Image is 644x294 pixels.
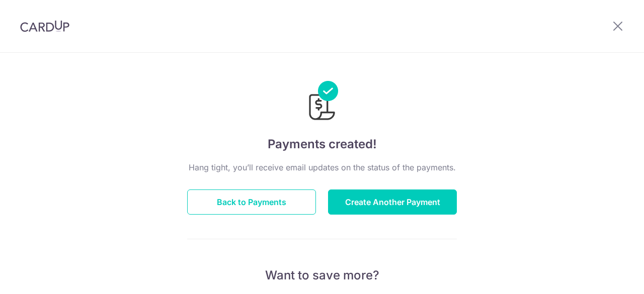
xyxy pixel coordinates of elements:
[306,81,338,123] img: Payments
[187,161,457,173] p: Hang tight, you’ll receive email updates on the status of the payments.
[328,189,457,215] button: Create Another Payment
[20,20,69,32] img: CardUp
[580,264,634,289] iframe: Opens a widget where you can find more information
[187,135,457,153] h4: Payments created!
[187,267,457,283] p: Want to save more?
[187,189,316,215] button: Back to Payments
